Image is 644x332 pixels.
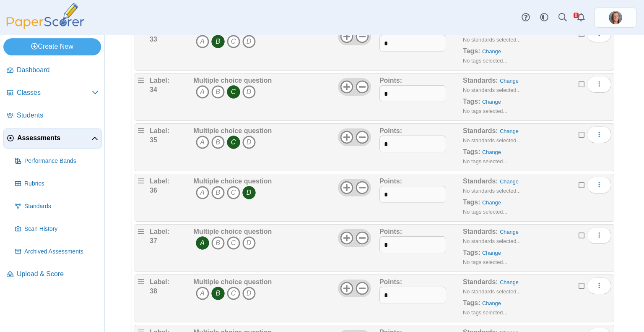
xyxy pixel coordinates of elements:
[463,309,507,316] small: No tags selected...
[211,287,225,300] i: B
[463,238,521,244] small: No standards selected...
[587,277,611,294] button: More options
[150,228,169,235] b: Label:
[227,287,240,300] i: C
[12,151,102,171] a: Performance Bands
[463,188,521,194] small: No standards selected...
[463,278,498,285] b: Standards:
[135,73,147,121] div: Drag handle
[24,180,99,188] span: Rubrics
[150,127,169,134] b: Label:
[242,186,256,199] i: D
[587,227,611,244] button: More options
[3,38,101,55] a: Create New
[3,60,102,81] a: Dashboard
[242,85,256,99] i: D
[463,259,507,265] small: No tags selected...
[595,8,636,28] a: ps.WNEQT33M2D3P2Tkp
[227,35,240,48] i: C
[135,23,147,71] div: Drag handle
[24,225,99,233] span: Scan History
[150,86,157,93] b: 34
[194,127,272,134] b: Multiple choice question
[242,236,256,250] i: D
[196,287,209,300] i: A
[211,186,225,199] i: B
[482,199,501,206] a: Change
[135,274,147,322] div: Drag handle
[463,199,480,206] b: Tags:
[17,88,92,97] span: Classes
[150,178,169,185] b: Label:
[194,77,272,84] b: Multiple choice question
[500,128,519,134] a: Change
[196,85,209,99] i: A
[609,11,622,24] img: ps.WNEQT33M2D3P2Tkp
[196,186,209,199] i: A
[463,58,507,64] small: No tags selected...
[150,278,169,285] b: Label:
[242,287,256,300] i: D
[463,299,480,306] b: Tags:
[463,47,480,55] b: Tags:
[587,177,611,193] button: More options
[463,288,521,295] small: No standards selected...
[242,35,256,48] i: D
[24,157,99,165] span: Performance Bands
[150,187,157,194] b: 36
[12,219,102,239] a: Scan History
[482,149,501,155] a: Change
[227,186,240,199] i: C
[572,8,590,27] a: Alerts
[194,178,272,185] b: Multiple choice question
[500,229,519,235] a: Change
[3,106,102,126] a: Students
[463,127,498,134] b: Standards:
[150,237,157,244] b: 37
[463,178,498,185] b: Standards:
[3,128,102,149] a: Assessments
[463,148,480,155] b: Tags:
[150,77,169,84] b: Label:
[194,228,272,235] b: Multiple choice question
[196,35,209,48] i: A
[463,37,521,43] small: No standards selected...
[12,196,102,217] a: Standards
[463,249,480,256] b: Tags:
[211,136,225,149] i: B
[463,137,521,144] small: No standards selected...
[211,236,225,250] i: B
[500,78,519,84] a: Change
[463,158,507,165] small: No tags selected...
[227,236,240,250] i: C
[463,228,498,235] b: Standards:
[227,85,240,99] i: C
[482,48,501,55] a: Change
[150,288,157,295] b: 38
[135,123,147,171] div: Drag handle
[3,83,102,103] a: Classes
[135,174,147,222] div: Drag handle
[196,236,209,250] i: A
[3,23,87,30] a: PaperScorer
[3,3,87,29] img: PaperScorer
[482,99,501,105] a: Change
[609,11,622,24] span: Samantha Sutphin - MRH Faculty
[17,111,99,120] span: Students
[482,300,501,306] a: Change
[17,269,99,279] span: Upload & Score
[463,209,507,215] small: No tags selected...
[482,250,501,256] a: Change
[227,136,240,149] i: C
[150,36,157,43] b: 33
[17,133,91,143] span: Assessments
[379,228,402,235] b: Points:
[500,178,519,185] a: Change
[24,248,99,256] span: Archived Assessments
[135,224,147,272] div: Drag handle
[463,98,480,105] b: Tags:
[587,126,611,143] button: More options
[12,242,102,262] a: Archived Assessments
[3,264,102,285] a: Upload & Score
[379,278,402,285] b: Points:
